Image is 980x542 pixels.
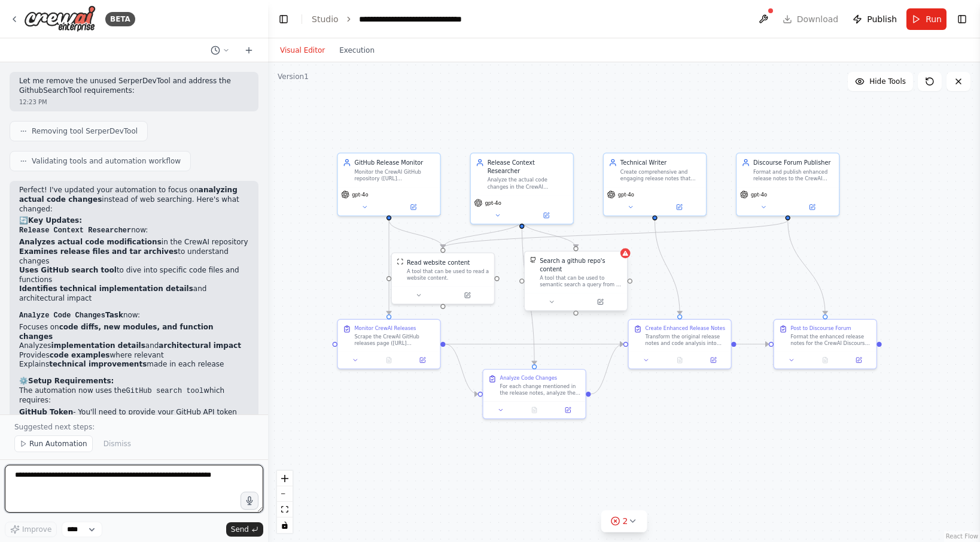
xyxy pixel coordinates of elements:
button: Open in side panel [789,202,835,212]
div: React Flow controls [277,471,293,533]
p: Let me remove the unused SerperDevTool and address the GithubSearchTool requirements: [19,77,249,95]
a: React Flow attribution [946,533,978,540]
button: Publish [848,8,902,30]
button: No output available [517,405,552,415]
li: Provides where relevant [19,351,249,361]
div: Create Enhanced Release Notes [646,325,725,331]
div: For each change mentioned in the release notes, analyze the actual code modifications in the Crew... [500,383,580,396]
button: Run [906,8,946,30]
span: 2 [623,515,628,527]
span: gpt-4o [485,199,501,206]
div: Analyze Code Changes [500,375,557,381]
strong: architectural impact [159,341,241,350]
div: Technical Writer [620,159,701,167]
strong: technical improvements [49,360,147,368]
button: Execution [332,43,382,57]
li: to dive into specific code files and functions [19,266,249,284]
button: Switch to previous chat [206,43,235,57]
g: Edge from b89424b0-16dc-4e32-8bf1-59d445255e6e to 32437ffb-e449-4d21-a826-7effd106aead [784,220,829,314]
span: Hide Tools [869,77,906,86]
div: Discourse Forum Publisher [753,159,834,167]
button: Open in side panel [844,355,873,365]
g: Edge from 78904736-b6fd-40be-b4b9-7ea8d4c018e5 to 32437ffb-e449-4d21-a826-7effd106aead [736,340,769,349]
button: toggle interactivity [277,517,293,533]
strong: code diffs, new modules, and function changes [19,323,214,341]
div: Discourse Forum PublisherFormat and publish enhanced release notes to the CrewAI Discourse forum ... [736,153,840,216]
p: now: [19,311,249,321]
g: Edge from d67287e9-81e2-4da7-9288-6f4ec4c63558 to 1ea80600-277d-42bd-8d31-25f6d37a0c50 [385,220,393,314]
li: Focuses on [19,323,249,341]
span: Validating tools and automation workflow [32,156,181,166]
button: Visual Editor [273,43,332,57]
g: Edge from 1ea80600-277d-42bd-8d31-25f6d37a0c50 to 54640cc6-40d8-4822-9dd5-db291a102c11 [445,340,477,398]
strong: Setup Requirements: [28,377,114,385]
code: GitHub search tool [126,387,204,395]
div: Release Context Researcher [488,159,568,175]
div: Monitor CrewAI ReleasesScrape the CrewAI GitHub releases page ([URL][DOMAIN_NAME]) to identify th... [337,319,441,370]
strong: implementation details [51,341,145,350]
div: Format and publish enhanced release notes to the CrewAI Discourse forum under the announcements c... [753,168,834,181]
button: Click to speak your automation idea [241,492,258,510]
button: Open in side panel [699,355,728,365]
div: Version 1 [278,72,309,81]
strong: Task [19,311,123,319]
button: fit view [277,502,293,517]
strong: analyzing actual code changes [19,186,238,204]
button: Improve [5,522,57,537]
span: gpt-4o [352,191,368,198]
div: Release Context ResearcherAnalyze the actual code changes in the CrewAI repository and release fi... [470,153,574,225]
li: and architectural impact [19,284,249,303]
button: Open in side panel [577,297,623,307]
button: Dismiss [98,435,137,452]
h2: ⚙️ [19,377,249,386]
span: gpt-4o [618,191,634,198]
p: Suggested next steps: [14,422,254,432]
button: zoom out [277,486,293,502]
div: Scrape the CrewAI GitHub releases page ([URL][DOMAIN_NAME]) to identify the latest release. Extra... [354,333,435,346]
div: GitHub Release MonitorMonitor the CrewAI GitHub repository ([URL][DOMAIN_NAME]) for new releases ... [337,153,441,216]
strong: Analyzes actual code modifications [19,238,162,246]
button: Open in side panel [408,355,437,365]
button: Hide Tools [848,72,913,91]
div: ScrapeWebsiteToolRead website contentA tool that can be used to read a website content. [391,252,495,304]
img: ScrapeWebsiteTool [397,258,403,265]
span: gpt-4o [751,191,767,198]
button: 2 [601,510,647,532]
button: Start a new chat [239,43,258,57]
g: Edge from edadadc6-863a-4ab6-a32c-dfb1ae041080 to fd6abaaa-751d-4521-b495-0ead41a72676 [518,220,580,248]
nav: breadcrumb [312,13,494,25]
strong: Examines release files and tar archives [19,247,178,256]
code: Release Context Researcher [19,226,131,235]
g: Edge from b89424b0-16dc-4e32-8bf1-59d445255e6e to 0e8581fa-dda5-43c9-a95f-189a6050ec50 [439,220,792,248]
button: Open in side panel [523,210,570,220]
div: GitHub Release Monitor [354,159,435,167]
img: Logo [24,5,96,32]
li: to understand changes [19,247,249,266]
button: Send [226,522,263,537]
li: Analyzes and [19,341,249,351]
div: Analyze Code ChangesFor each change mentioned in the release notes, analyze the actual code modif... [482,369,586,419]
button: Open in side panel [444,290,491,301]
strong: GitHub Token [19,408,73,416]
strong: Uses GitHub search tool [19,266,117,274]
span: Run [926,13,942,25]
img: GithubSearchTool [529,256,536,263]
span: Run Automation [29,439,87,449]
g: Edge from d67287e9-81e2-4da7-9288-6f4ec4c63558 to 0e8581fa-dda5-43c9-a95f-189a6050ec50 [385,220,447,248]
div: Monitor CrewAI Releases [354,325,416,331]
div: Search a github repo's content [540,256,622,273]
button: Open in side panel [389,202,436,212]
div: Create comprehensive and engaging release notes that explain changes in {release_version} with de... [620,168,701,181]
div: Technical WriterCreate comprehensive and engaging release notes that explain changes in {release_... [603,153,707,216]
a: Studio [312,14,339,24]
strong: code examples [50,351,110,359]
g: Edge from 1ea80600-277d-42bd-8d31-25f6d37a0c50 to 78904736-b6fd-40be-b4b9-7ea8d4c018e5 [445,340,623,349]
p: now: [19,226,249,236]
div: Read website content [407,258,470,267]
div: GithubSearchToolSearch a github repo's contentA tool that can be used to semantic search a query ... [524,252,628,313]
div: A tool that can be used to semantic search a query from a github repo's content. This is not the ... [540,275,622,288]
div: Monitor the CrewAI GitHub repository ([URL][DOMAIN_NAME]) for new releases and extract detailed r... [354,168,435,181]
div: 12:23 PM [19,98,249,107]
li: - You'll need to provide your GitHub API token [19,408,249,417]
div: Create Enhanced Release NotesTransform the original release notes and code analysis into comprehe... [628,319,732,370]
